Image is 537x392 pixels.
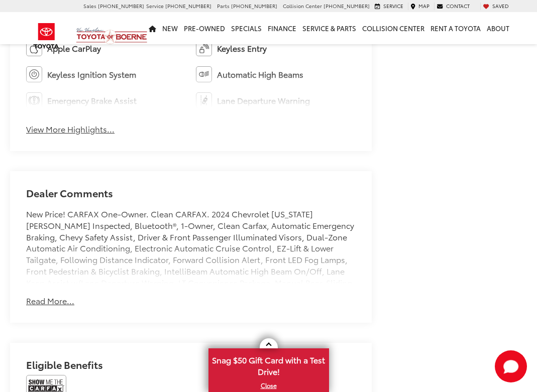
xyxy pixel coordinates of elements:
a: Finance [265,12,299,44]
a: Pre-Owned [181,12,228,44]
span: Service [146,2,164,10]
span: Snag $50 Gift Card with a Test Drive! [209,349,328,380]
a: Service [372,3,406,10]
span: [PHONE_NUMBER] [165,2,211,10]
span: Parts [217,2,230,10]
a: Collision Center [359,12,427,44]
span: Service [383,2,403,10]
a: My Saved Vehicles [480,3,511,10]
a: Specials [228,12,265,44]
span: Saved [492,2,509,10]
img: Keyless Ignition System [26,66,42,82]
span: Sales [83,2,96,10]
button: Read More... [26,295,74,307]
a: Map [408,3,432,10]
img: Keyless Entry [196,40,212,56]
a: Rent a Toyota [427,12,484,44]
span: [PHONE_NUMBER] [98,2,144,10]
h2: Eligible Benefits [26,359,356,375]
span: Contact [446,2,470,10]
span: Collision Center [283,2,322,10]
button: View More Highlights... [26,123,115,135]
a: Service & Parts: Opens in a new tab [299,12,359,44]
button: Toggle Chat Window [495,350,527,382]
img: Automatic High Beams [196,66,212,82]
span: [PHONE_NUMBER] [324,2,370,10]
img: Toyota [28,20,65,52]
h2: Dealer Comments [26,187,356,208]
div: New Price! CARFAX One-Owner. Clean CARFAX. 2024 Chevrolet [US_STATE] [PERSON_NAME] Inspected, Blu... [26,208,356,284]
svg: Start Chat [495,350,527,382]
span: Keyless Entry [217,43,267,54]
a: Contact [434,3,472,10]
img: Vic Vaughan Toyota of Boerne [76,27,148,45]
span: Map [418,2,429,10]
a: About [484,12,512,44]
a: New [159,12,181,44]
span: [PHONE_NUMBER] [231,2,277,10]
a: Home [146,12,159,44]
